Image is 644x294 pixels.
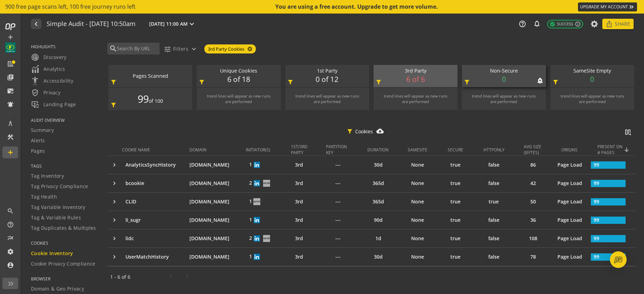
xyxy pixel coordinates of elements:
mat-icon: filter_alt [287,79,294,85]
div: false [480,215,515,225]
div: Non-Secure [465,67,542,75]
span: 0 [502,74,506,85]
p: Cookies [355,128,373,135]
span: 1 [249,198,262,204]
div: PRESENT ON# PAGES [591,144,630,156]
p: AnalyticsSyncHistory [125,161,176,168]
p: [DOMAIN_NAME] [189,198,229,205]
span: Privacy [31,89,60,97]
div: Page Load [554,198,585,205]
div: Pages Scanned [112,73,189,80]
mat-icon: important_devices [31,100,39,109]
div: 3rd [287,252,318,262]
div: Open Intercom Messenger [610,251,627,268]
div: DOMAIN [189,147,206,153]
mat-icon: radar [31,53,39,61]
text: 99 [594,198,599,205]
text: 99 [594,235,599,242]
text: 99 [594,180,599,186]
div: true [444,197,475,207]
p: [DOMAIN_NAME] [189,235,229,242]
span: 2 [249,235,271,241]
img: HTTP [263,180,270,187]
img: 55.svg [253,216,261,224]
span: Share [615,18,630,30]
div: 1ST/3RD [291,144,308,150]
mat-icon: search [7,208,14,215]
div: None [405,160,438,170]
span: Accessibility [31,77,73,85]
div: COOKIE NAME [122,147,184,153]
div: INITIATOR(S) [246,147,278,153]
div: HTTPONLY [477,147,512,153]
span: [DATE] 11:00 AM [149,20,188,27]
mat-icon: cloud_download_filled [376,127,384,135]
div: AVG SIZE [524,144,541,150]
td: 42 [517,174,554,192]
span: Tag Variable Inventory [31,204,85,211]
div: # PAGES [597,150,622,156]
mat-icon: help_outline [519,20,526,28]
div: trend lines will appear as new runs are performed [381,93,450,104]
mat-icon: settings_accessibility [31,77,39,85]
img: Customer Logo [5,42,16,53]
img: 55.svg [253,179,261,187]
mat-icon: list_alt [7,60,14,67]
mat-icon: filter_alt [464,79,470,85]
div: true [480,197,515,207]
div: 1 - 6 of 6 [110,274,162,280]
div: AVG SIZE(BYTES) [517,144,549,156]
span: 2 [249,179,271,186]
div: DURATION [361,147,396,153]
span: 0 [590,74,594,85]
img: HTTP [263,235,270,242]
span: Landing Page [31,100,76,109]
mat-icon: filter_alt [198,79,205,85]
span: Tag Health [31,193,57,200]
mat-icon: multiline_chart [7,235,14,242]
span: HIGHLIGHTS [31,44,99,50]
td: 365d [361,193,401,211]
mat-icon: help_outline [7,221,14,228]
span: Tag & Variable Rules [31,214,81,221]
mat-icon: notifications_active [7,101,14,108]
mat-icon: filter_alt [552,79,559,85]
div: true [444,234,475,244]
mat-icon: settings [7,248,14,255]
mat-icon: mark_email_read [7,87,14,94]
p: [DOMAIN_NAME] [189,253,229,260]
div: SECURE [448,147,463,153]
div: SameSite Empty [554,67,631,75]
div: DOMAIN [189,147,240,153]
text: 99 [594,253,599,260]
div: trend lines will appear as new runs are performed [557,93,627,104]
span: Summary [31,127,54,134]
span: Alerts [31,137,45,144]
p: [DOMAIN_NAME] [189,180,229,187]
td: 365d [361,174,401,192]
div: INITIATOR(S) [246,147,270,153]
mat-icon: filter_alt [347,128,353,135]
td: 50 [517,193,554,211]
div: --- [322,235,353,242]
mat-icon: account_circle [7,262,14,269]
div: 3rd [287,178,318,188]
div: true [444,178,475,188]
span: Discovery [31,53,67,61]
mat-icon: search [109,44,116,53]
div: 1ST/3RDPARTY [284,144,315,156]
div: SAMESITE [401,147,435,153]
td: 1d [361,229,401,247]
img: 55.svg [253,253,261,261]
div: 3rd Party [377,67,454,75]
div: trend lines will appear as new runs are performed [204,93,274,104]
td: 78 [517,248,554,266]
div: SECURE [440,147,471,153]
div: false [480,160,515,170]
mat-icon: architecture [7,120,14,127]
mat-icon: construction [7,134,14,141]
span: AUDIT OVERVIEW [31,117,99,123]
p: li_sugr [125,217,141,224]
div: None [405,234,438,244]
div: true [444,252,475,262]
